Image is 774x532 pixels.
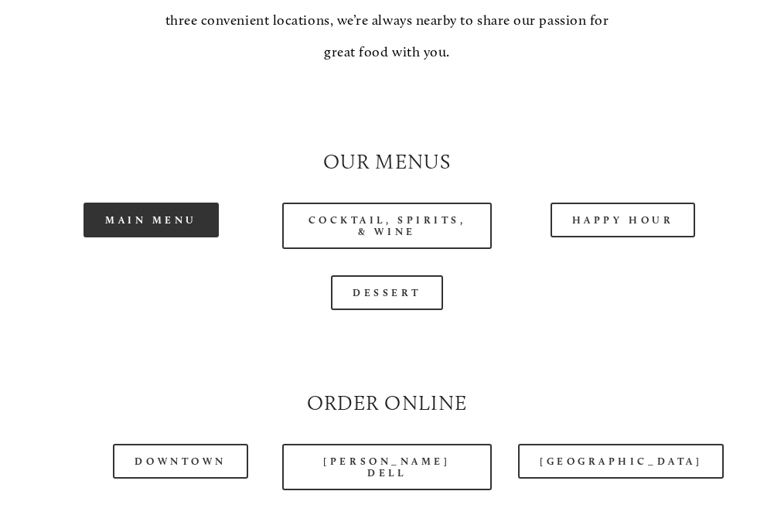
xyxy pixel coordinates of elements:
[84,203,219,237] a: Main Menu
[551,203,696,237] a: Happy Hour
[113,444,247,479] a: Downtown
[282,444,492,490] a: [PERSON_NAME] Dell
[282,203,492,249] a: Cocktail, Spirits, & Wine
[46,148,728,176] h2: Our Menus
[46,389,728,418] h2: Order Online
[331,275,443,310] a: Dessert
[518,444,724,479] a: [GEOGRAPHIC_DATA]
